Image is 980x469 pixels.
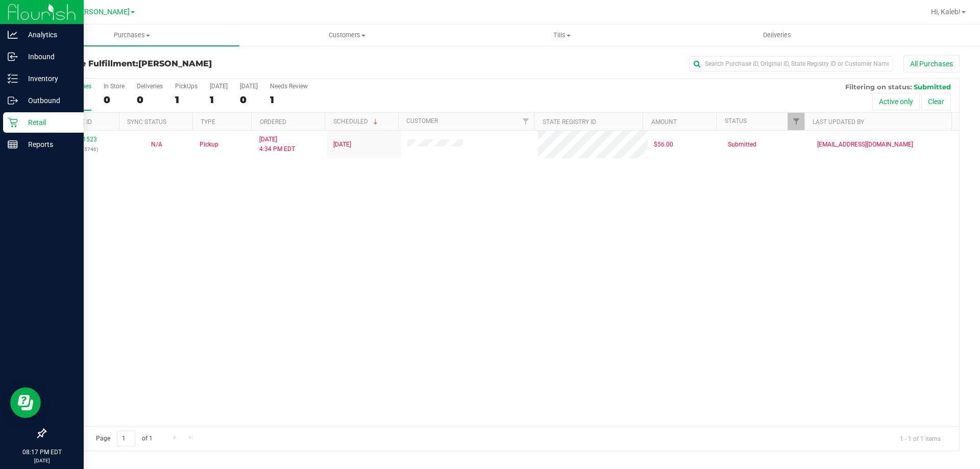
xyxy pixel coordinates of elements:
[175,83,198,90] div: PickUps
[670,24,885,46] a: Deliveries
[406,117,438,125] a: Customer
[654,140,673,150] span: $56.00
[8,117,18,128] inline-svg: Retail
[210,83,228,90] div: [DATE]
[543,118,596,126] a: State Registry ID
[104,83,125,90] div: In Store
[73,8,130,16] span: [PERSON_NAME]
[689,56,893,71] input: Search Purchase ID, Original ID, State Registry ID or Customer Name...
[651,118,677,126] a: Amount
[333,118,380,125] a: Scheduled
[817,140,913,150] span: [EMAIL_ADDRESS][DOMAIN_NAME]
[903,55,960,72] button: All Purchases
[5,448,79,457] p: 08:17 PM EDT
[137,83,163,90] div: Deliveries
[455,31,669,40] span: Tills
[240,94,258,106] div: 0
[845,83,912,91] span: Filtering on status:
[87,431,161,447] span: Page of 1
[5,457,79,464] p: [DATE]
[200,140,218,150] span: Pickup
[788,113,804,130] a: Filter
[151,141,162,148] span: Not Applicable
[872,93,920,110] button: Active only
[201,118,215,126] a: Type
[68,136,97,143] a: 11981523
[8,139,18,150] inline-svg: Reports
[175,94,198,106] div: 1
[24,24,239,46] a: Purchases
[104,94,125,106] div: 0
[921,93,951,110] button: Clear
[749,31,805,40] span: Deliveries
[270,94,308,106] div: 1
[10,387,41,418] iframe: Resource center
[8,73,18,84] inline-svg: Inventory
[8,30,18,40] inline-svg: Analytics
[914,83,951,91] span: Submitted
[210,94,228,106] div: 1
[240,31,454,40] span: Customers
[18,29,79,41] p: Analytics
[931,8,961,16] span: Hi, Kaleb!
[127,118,166,126] a: Sync Status
[892,431,949,446] span: 1 - 1 of 1 items
[333,140,351,150] span: [DATE]
[813,118,864,126] a: Last Updated By
[45,59,350,68] h3: Purchase Fulfillment:
[725,117,747,125] a: Status
[138,59,212,68] span: [PERSON_NAME]
[18,94,79,107] p: Outbound
[151,140,162,150] button: N/A
[454,24,669,46] a: Tills
[259,135,295,154] span: [DATE] 4:34 PM EDT
[8,52,18,62] inline-svg: Inbound
[240,83,258,90] div: [DATE]
[18,116,79,129] p: Retail
[260,118,286,126] a: Ordered
[728,140,756,150] span: Submitted
[18,72,79,85] p: Inventory
[117,431,135,447] input: 1
[24,31,239,40] span: Purchases
[137,94,163,106] div: 0
[239,24,454,46] a: Customers
[8,95,18,106] inline-svg: Outbound
[18,51,79,63] p: Inbound
[18,138,79,151] p: Reports
[517,113,534,130] a: Filter
[270,83,308,90] div: Needs Review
